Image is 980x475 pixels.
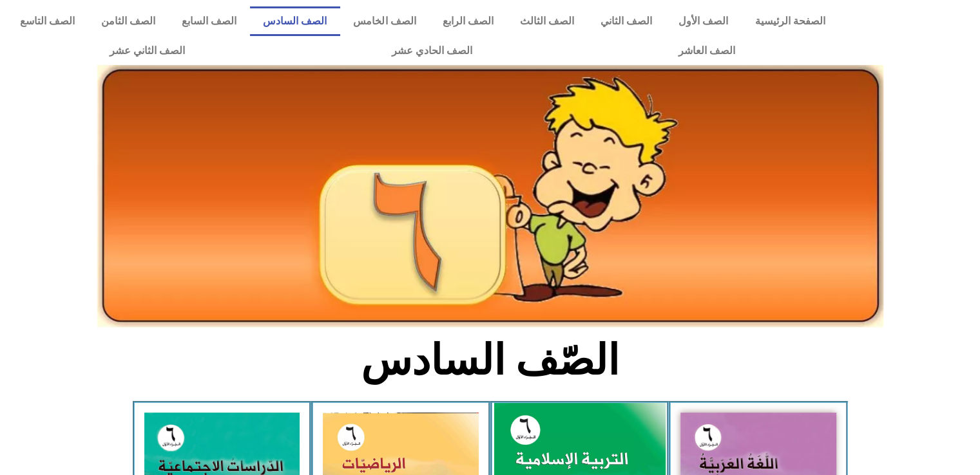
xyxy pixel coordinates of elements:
a: الصف الثالث [506,6,587,36]
a: الصف الثاني [587,6,665,36]
a: الصف الثامن [88,6,168,36]
a: الصف الثاني عشر [6,36,288,66]
a: الصف الحادي عشر [288,36,575,66]
a: الصف الأول [666,6,742,36]
a: الصف التاسع [6,6,88,36]
a: الصف السادس [250,6,340,36]
a: الصف الخامس [340,6,429,36]
a: الصف العاشر [575,36,838,66]
h2: الصّف السادس [277,335,703,386]
a: الصف الرابع [429,6,506,36]
a: الصفحة الرئيسية [742,6,838,36]
a: الصف السابع [168,6,249,36]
